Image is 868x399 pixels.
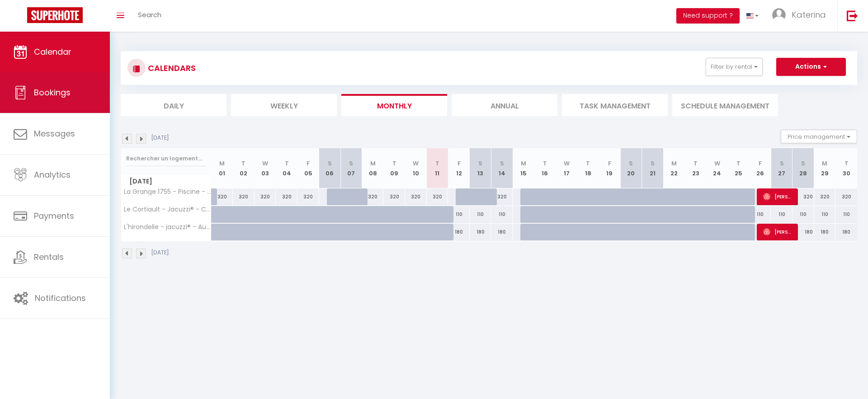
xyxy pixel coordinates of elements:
abbr: W [413,159,419,168]
abbr: W [714,159,720,168]
div: 180 [835,224,857,240]
th: 24 [707,148,728,188]
th: 01 [212,148,233,188]
div: 110 [771,206,793,223]
abbr: F [759,159,762,168]
abbr: T [543,159,547,168]
div: 180 [448,224,470,240]
div: 110 [470,206,491,223]
abbr: S [780,159,784,168]
th: 03 [255,148,276,188]
abbr: F [458,159,461,168]
li: Monthly [341,94,447,116]
abbr: T [844,159,849,168]
th: 25 [728,148,750,188]
p: [DATE] [151,249,169,257]
div: 110 [448,206,470,223]
div: 320 [233,188,255,205]
th: 07 [340,148,362,188]
span: L'hirondelle - jacuzzi® - Aux portes de la champagne [123,224,213,230]
th: 20 [620,148,642,188]
span: Search [138,10,161,19]
span: Analytics [34,169,71,180]
abbr: T [285,159,289,168]
abbr: W [564,159,570,168]
th: 12 [448,148,470,188]
th: 21 [642,148,664,188]
th: 04 [276,148,297,188]
input: Rechercher un logement... [126,150,206,167]
th: 17 [556,148,577,188]
th: 19 [599,148,620,188]
th: 23 [685,148,707,188]
span: [PERSON_NAME] [763,188,792,205]
th: 06 [319,148,341,188]
th: 09 [383,148,405,188]
th: 18 [577,148,599,188]
abbr: T [241,159,245,168]
th: 10 [405,148,427,188]
th: 08 [362,148,384,188]
div: 320 [491,188,513,205]
th: 05 [297,148,319,188]
abbr: S [478,159,482,168]
div: 180 [470,224,491,240]
th: 29 [814,148,836,188]
div: 320 [383,188,405,205]
th: 26 [750,148,771,188]
div: 320 [793,188,814,205]
div: 110 [491,206,513,223]
abbr: T [435,159,439,168]
abbr: M [671,159,677,168]
p: [DATE] [151,134,169,142]
span: Messages [34,128,75,139]
div: 320 [297,188,319,205]
div: 320 [212,188,233,205]
th: 15 [513,148,534,188]
th: 14 [491,148,513,188]
div: 110 [835,206,857,223]
div: 320 [405,188,427,205]
h3: CALENDARS [146,58,196,78]
div: 320 [276,188,297,205]
abbr: S [651,159,655,168]
span: Notifications [35,292,86,304]
img: Super Booking [27,7,83,23]
span: Calendar [34,46,71,57]
iframe: Chat [830,358,861,392]
th: 22 [663,148,685,188]
span: [DATE] [121,175,211,188]
abbr: W [262,159,268,168]
span: [PERSON_NAME] [763,223,792,240]
span: Payments [34,210,74,221]
abbr: T [736,159,741,168]
abbr: M [521,159,526,168]
abbr: T [392,159,396,168]
div: 320 [814,188,836,205]
span: Bookings [34,87,71,98]
button: Ouvrir le widget de chat LiveChat [7,4,34,31]
th: 27 [771,148,793,188]
div: 320 [835,188,857,205]
img: logout [847,10,858,21]
abbr: T [586,159,590,168]
th: 28 [793,148,814,188]
li: Task Management [562,94,668,116]
abbr: T [693,159,698,168]
div: 110 [750,206,771,223]
div: 320 [427,188,448,205]
abbr: F [307,159,310,168]
div: 180 [814,224,836,240]
button: Price management [781,130,857,143]
li: Weekly [231,94,337,116]
span: Le Cortiault - Jacuzzi® - Cocooning - Cosy [123,206,213,213]
th: 30 [835,148,857,188]
li: Annual [452,94,557,116]
span: Rentals [34,251,64,263]
abbr: M [822,159,827,168]
button: Actions [776,58,846,76]
div: 110 [793,206,814,223]
abbr: M [219,159,225,168]
li: Daily [121,94,226,116]
abbr: M [370,159,376,168]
